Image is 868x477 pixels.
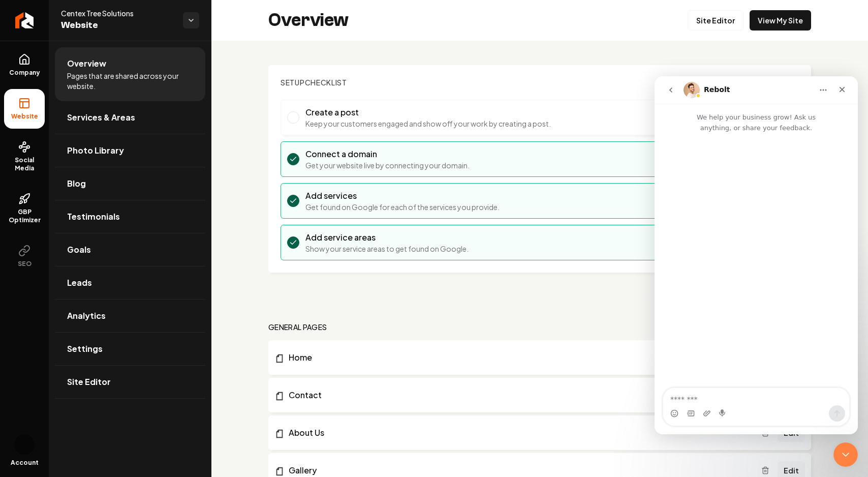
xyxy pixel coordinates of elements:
[4,45,45,85] a: Company
[305,118,551,129] p: Keep your customers engaged and show off your work by creating a post.
[11,459,39,467] span: Account
[67,144,124,157] span: Photo Library
[305,160,470,170] p: Get your website live by connecting your domain.
[67,376,111,388] span: Site Editor
[281,77,347,87] h2: Checklist
[281,78,305,87] span: Setup
[55,167,205,200] a: Blog
[67,211,120,223] span: Testimonials
[67,177,86,190] span: Blog
[55,134,205,167] a: Photo Library
[305,231,469,244] h3: Add service areas
[67,343,103,355] span: Settings
[4,185,45,232] a: GBP Optimizer
[274,427,761,439] a: About Us
[55,300,205,332] a: Analytics
[67,277,92,289] span: Leads
[4,236,45,276] button: SEO
[67,57,106,70] span: Overview
[67,71,193,91] span: Pages that are shared across your website.
[61,8,175,18] span: Centex Tree Solutions
[305,190,500,202] h3: Add services
[14,260,36,268] span: SEO
[15,12,34,28] img: Rebolt Logo
[55,366,205,398] a: Site Editor
[750,10,811,31] a: View My Site
[5,69,44,77] span: Company
[4,156,45,172] span: Social Media
[268,322,327,332] h2: general pages
[4,208,45,224] span: GBP Optimizer
[274,389,761,401] a: Contact
[305,148,470,160] h3: Connect a domain
[67,111,135,124] span: Services & Areas
[688,10,743,31] a: Site Editor
[55,333,205,365] a: Settings
[268,10,349,31] h2: Overview
[833,442,858,467] iframe: Intercom live chat
[14,434,35,455] button: Open user button
[274,351,761,364] a: Home
[55,101,205,134] a: Services & Areas
[67,310,106,322] span: Analytics
[4,133,45,181] a: Social Media
[7,112,42,121] span: Website
[55,200,205,233] a: Testimonials
[14,434,35,455] img: Sidney Tebbal
[655,76,858,434] iframe: Intercom live chat
[305,106,551,118] h3: Create a post
[274,464,761,476] a: Gallery
[67,244,91,256] span: Goals
[305,202,500,212] p: Get found on Google for each of the services you provide.
[55,233,205,266] a: Goals
[61,18,175,33] span: Website
[305,244,469,254] p: Show your service areas to get found on Google.
[55,266,205,299] a: Leads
